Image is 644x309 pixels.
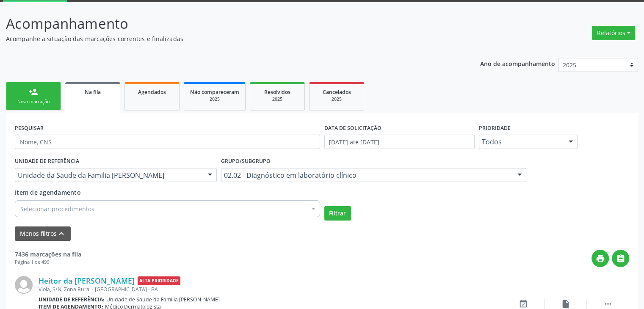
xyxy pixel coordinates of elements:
[106,296,220,303] span: Unidade de Saude da Familia [PERSON_NAME]
[612,250,629,267] button: 
[190,88,239,96] span: Não compareceram
[12,99,55,105] div: Nova marcação
[138,276,180,285] span: Alta Prioridade
[6,13,448,34] p: Acompanhamento
[561,299,570,309] i: insert_drive_file
[224,171,509,179] span: 02.02 - Diagnóstico em laboratório clínico
[324,121,381,135] label: DATA DE SOLICITAÇÃO
[592,26,635,40] button: Relatórios
[15,121,44,135] label: PESQUISAR
[315,96,358,102] div: 2025
[324,206,351,221] button: Filtrar
[15,155,79,168] label: UNIDADE DE REFERÊNCIA
[480,58,555,69] p: Ano de acompanhamento
[482,138,561,146] span: Todos
[18,171,199,179] span: Unidade da Saude da Familia [PERSON_NAME]
[519,299,528,309] i: event_available
[15,135,320,149] input: Nome, CNS
[138,88,166,96] span: Agendados
[57,229,66,238] i: keyboard_arrow_up
[39,276,135,285] a: Heitor da [PERSON_NAME]
[85,88,101,96] span: Na fila
[616,254,625,263] i: 
[15,226,71,241] button: Menos filtroskeyboard_arrow_up
[6,34,448,43] p: Acompanhe a situação das marcações correntes e finalizadas
[39,296,105,303] b: Unidade de referência:
[190,96,239,102] div: 2025
[20,204,94,213] span: Selecionar procedimentos
[479,121,511,135] label: Prioridade
[39,286,502,293] div: Viola, S/N, Zona Rural - [GEOGRAPHIC_DATA] - BA
[256,96,299,102] div: 2025
[221,155,271,168] label: Grupo/Subgrupo
[596,254,605,263] i: print
[264,88,290,96] span: Resolvidos
[15,188,81,196] span: Item de agendamento
[323,88,351,96] span: Cancelados
[591,250,609,267] button: print
[15,259,81,266] div: Página 1 de 496
[324,135,475,149] input: Selecione um intervalo
[15,250,81,258] strong: 7436 marcações na fila
[603,299,613,309] i: 
[29,87,38,97] div: person_add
